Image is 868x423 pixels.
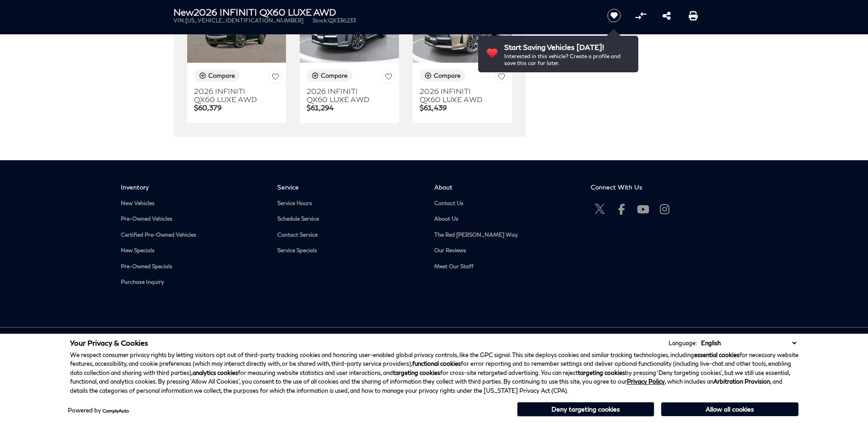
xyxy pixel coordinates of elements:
[173,6,194,17] strong: New
[194,103,283,112] p: $60,379
[420,103,508,112] p: $61,439
[627,378,665,385] a: Privacy Policy
[663,10,671,21] a: Share this New 2026 INFINITI QX60 LUXE AWD
[434,247,577,254] a: Our Reviews
[121,216,264,222] a: Pre-Owned Vehicles
[420,87,491,103] h3: 2026 INFINITI QX60 LUXE AWD
[434,200,577,207] a: Contact Us
[307,103,395,112] p: $61,294
[713,378,770,385] strong: Arbitration Provision
[193,369,238,376] strong: analytics cookies
[70,338,148,347] span: Your Privacy & Cookies
[517,402,654,417] button: Deny targeting cookies
[434,71,461,80] div: Compare
[121,279,264,286] a: Purchase Inquiry
[434,216,577,222] a: About Us
[612,200,631,218] a: Open Facebook in a new window
[694,351,739,358] strong: essential cookies
[578,369,625,376] strong: targeting cookies
[194,70,240,81] button: Compare
[434,263,577,270] a: Meet Our Staff
[669,340,697,346] div: Language:
[434,232,577,239] a: The Red [PERSON_NAME] Way
[121,232,264,239] a: Certified Pre-Owned Vehicles
[277,183,421,191] span: Service
[121,200,264,207] a: New Vehicles
[661,402,798,416] button: Allow all cookies
[121,183,264,191] span: Inventory
[277,247,421,254] a: Service Specials
[194,87,265,103] h3: 2026 INFINITI QX60 LUXE AWD
[328,17,356,24] span: QX336233
[313,17,328,24] span: Stock:
[634,200,652,218] a: Open Youtube-play in a new window
[604,8,624,23] button: Save vehicle
[689,10,698,21] a: Print this New 2026 INFINITI QX60 LUXE AWD
[420,87,508,111] a: 2026 INFINITI QX60 LUXE AWD $61,439
[70,351,798,396] p: We respect consumer privacy rights by letting visitors opt out of third-party tracking cookies an...
[277,200,421,207] a: Service Hours
[121,263,264,270] a: Pre-Owned Specials
[655,200,674,218] a: Open Instagram in a new window
[173,7,592,17] h1: 2026 INFINITI QX60 LUXE AWD
[185,17,303,24] span: [US_VEHICLE_IDENTIFICATION_NUMBER]
[194,87,283,111] a: 2026 INFINITI QX60 LUXE AWD $60,379
[321,71,348,80] div: Compare
[173,17,185,24] span: VIN:
[121,247,264,254] a: New Specials
[591,200,609,218] a: Open Twitter in a new window
[420,70,465,81] button: Compare
[591,183,734,191] span: Connect With Us
[393,369,440,376] strong: targeting cookies
[102,408,129,413] a: ComplyAuto
[68,407,129,413] div: Powered by
[434,183,577,191] span: About
[412,360,461,367] strong: functional cookies
[277,216,421,222] a: Schedule Service
[699,338,798,347] select: Language Select
[307,70,352,81] button: Compare
[634,9,647,22] button: Compare vehicle
[307,87,395,111] a: 2026 INFINITI QX60 LUXE AWD $61,294
[208,71,235,80] div: Compare
[277,232,421,239] a: Contact Service
[307,87,377,103] h3: 2026 INFINITI QX60 LUXE AWD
